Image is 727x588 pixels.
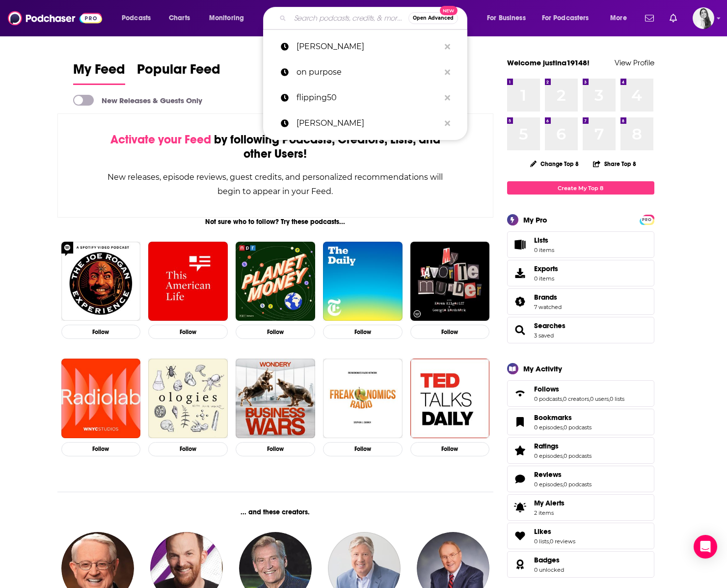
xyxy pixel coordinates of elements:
a: Show notifications dropdown [666,10,681,27]
div: New releases, episode reviews, guest credits, and personalized recommendations will begin to appe... [107,170,444,198]
span: Badges [507,551,654,578]
span: Brands [534,293,557,302]
p: jay shetty [296,111,440,136]
a: PRO [641,216,653,223]
a: Radiolab [61,359,141,438]
span: Exports [511,266,530,280]
span: Badges [534,556,560,564]
span: More [610,11,627,25]
button: Follow [236,325,315,339]
span: Podcasts [122,11,151,25]
a: Popular Feed [137,61,220,85]
a: Likes [511,529,530,543]
span: For Podcasters [542,11,589,25]
a: flipping50 [263,85,467,111]
a: New Releases & Guests Only [73,95,202,106]
button: Follow [323,325,403,339]
button: Follow [410,442,490,456]
a: View Profile [615,58,654,67]
span: My Alerts [511,501,530,514]
a: [PERSON_NAME] [263,111,467,136]
a: TED Talks Daily [410,359,490,438]
button: open menu [115,10,163,26]
img: My Favorite Murder with Karen Kilgariff and Georgia Hardstark [410,242,490,321]
a: Searches [511,323,530,337]
span: For Business [487,11,526,25]
a: Podchaser - Follow, Share and Rate Podcasts [8,9,102,28]
a: 0 episodes [534,424,563,431]
button: Share Top 8 [592,154,637,173]
a: 0 lists [610,395,624,402]
a: Brands [534,293,562,302]
button: Follow [61,442,141,456]
span: Follows [534,385,559,393]
span: Follows [507,380,654,407]
a: Bookmarks [534,413,592,422]
a: Follows [511,387,530,400]
div: My Pro [523,215,547,224]
a: Lists [507,231,654,258]
img: Planet Money [236,242,315,321]
span: , [563,424,564,431]
img: Freakonomics Radio [323,359,403,438]
a: Badges [511,558,530,571]
a: 0 podcasts [564,452,592,459]
div: ... and these creators. [57,508,494,516]
a: [PERSON_NAME] [263,34,467,59]
a: 0 episodes [534,481,563,488]
a: Reviews [534,470,592,479]
a: Show notifications dropdown [641,10,658,27]
a: Bookmarks [511,415,530,429]
a: 0 podcasts [564,424,592,431]
span: 0 items [534,247,554,253]
span: , [589,395,590,402]
button: Open AdvancedNew [408,12,458,24]
span: Lists [511,238,530,252]
a: Searches [534,321,565,330]
span: Bookmarks [507,409,654,435]
div: by following Podcasts, Creators, Lists, and other Users! [107,133,444,161]
a: The Joe Rogan Experience [61,242,141,321]
button: Follow [236,442,315,456]
img: User Profile [693,7,714,29]
span: Reviews [534,470,562,479]
a: 0 lists [534,538,549,545]
div: Open Intercom Messenger [694,535,717,559]
button: Follow [61,325,141,339]
a: 0 episodes [534,452,563,459]
div: Not sure who to follow? Try these podcasts... [57,218,494,226]
a: 7 watched [534,304,562,310]
span: PRO [641,216,653,224]
span: , [562,395,563,402]
div: My Activity [523,364,562,373]
span: Ratings [507,437,654,464]
span: 2 items [534,509,565,516]
a: Welcome justina19148! [507,58,590,67]
button: open menu [603,10,639,26]
span: , [549,538,550,545]
span: Likes [507,523,654,549]
button: Follow [148,442,228,456]
span: Popular Feed [137,61,220,84]
button: Follow [323,442,403,456]
a: 0 users [590,395,609,402]
a: The Daily [323,242,403,321]
span: New [440,6,458,15]
span: Open Advanced [413,16,454,21]
button: Change Top 8 [524,158,585,170]
a: Follows [534,385,624,393]
span: , [563,481,564,488]
a: Badges [534,556,564,564]
span: Lists [534,236,548,245]
button: open menu [480,10,538,26]
a: on purpose [263,59,467,85]
img: This American Life [148,242,228,321]
span: Lists [534,236,554,245]
a: Likes [534,527,575,536]
span: Brands [507,288,654,315]
a: Create My Top 8 [507,181,654,195]
a: 0 reviews [550,538,575,545]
